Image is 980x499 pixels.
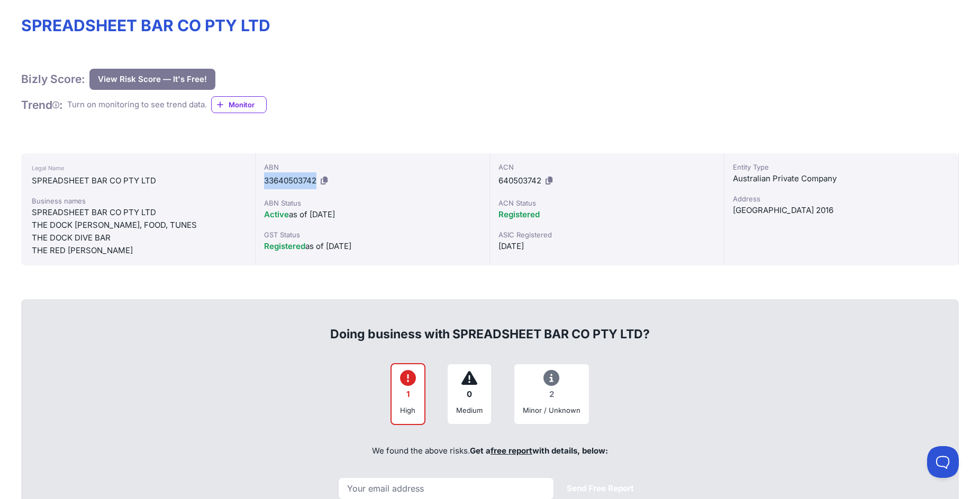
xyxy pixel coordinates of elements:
div: Doing business with SPREADSHEET BAR CO PTY LTD? [33,309,947,343]
span: Monitor [229,99,266,110]
div: 1 [400,384,416,405]
div: Business names [32,196,244,206]
div: ACN [498,162,715,172]
div: THE DOCK [PERSON_NAME], FOOD, TUNES [32,219,244,232]
span: Registered [264,241,305,251]
div: as of [DATE] [264,240,481,253]
a: free report [491,446,532,456]
div: ABN Status [264,198,481,208]
h1: SPREADSHEET BAR CO PTY LTD [21,16,959,35]
div: Turn on monitoring to see trend data. [67,99,207,111]
span: 33640503742 [264,175,316,186]
div: We found the above risks. [33,433,947,469]
span: Get a with details, below: [470,446,608,456]
div: 0 [456,384,483,405]
span: Active [264,209,289,219]
div: [DATE] [498,240,715,253]
a: Monitor [211,96,267,113]
div: SPREADSHEET BAR CO PTY LTD [32,174,244,187]
div: SPREADSHEET BAR CO PTY LTD [32,206,244,219]
div: Entity Type [733,162,950,172]
div: Medium [456,405,483,415]
div: ABN [264,162,481,172]
h1: Bizly Score: [21,72,85,86]
div: Address [733,193,950,204]
iframe: Toggle Customer Support [927,446,959,478]
div: ACN Status [498,198,715,208]
button: Send Free Report [558,478,642,499]
div: High [400,405,416,415]
div: Minor / Unknown [523,405,580,415]
div: 2 [523,384,580,405]
h1: Trend : [21,98,63,112]
div: Australian Private Company [733,172,950,185]
div: THE RED [PERSON_NAME] [32,244,244,257]
div: ASIC Registered [498,229,715,240]
div: [GEOGRAPHIC_DATA] 2016 [733,204,950,217]
div: as of [DATE] [264,208,481,221]
div: THE DOCK DIVE BAR [32,232,244,244]
div: Legal Name [32,162,244,174]
span: 640503742 [498,175,541,186]
span: Registered [498,209,540,219]
button: View Risk Score — It's Free! [89,69,215,90]
div: GST Status [264,229,481,240]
